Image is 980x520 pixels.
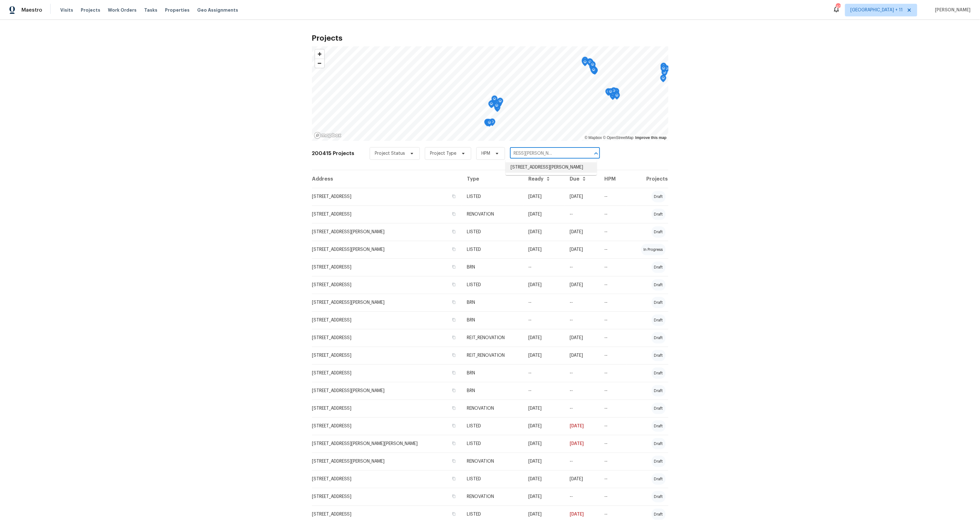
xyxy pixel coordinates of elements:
div: Map marker [587,58,593,68]
div: Map marker [582,57,588,66]
div: draft [652,473,666,485]
td: [STREET_ADDRESS] [312,488,462,506]
td: -- [524,311,565,329]
td: [STREET_ADDRESS][PERSON_NAME][PERSON_NAME] [312,435,462,453]
td: [DATE] [565,470,599,488]
td: -- [565,382,599,400]
div: draft [652,385,666,396]
td: -- [599,435,627,453]
td: [STREET_ADDRESS] [312,205,462,223]
td: [DATE] [524,223,565,241]
td: -- [565,294,599,311]
div: Map marker [607,88,614,98]
td: -- [599,223,627,241]
td: [DATE] [565,347,599,364]
div: draft [652,420,666,432]
a: OpenStreetMap [603,136,634,140]
td: -- [565,258,599,276]
button: Copy Address [451,246,457,252]
td: BRN [462,364,523,382]
td: [DATE] [565,223,599,241]
div: draft [652,279,666,291]
button: Copy Address [451,441,457,446]
span: Projects [81,7,100,13]
th: Due [565,170,599,188]
td: -- [599,382,627,400]
td: -- [599,311,627,329]
td: [DATE] [565,276,599,294]
div: Map marker [660,75,666,84]
td: -- [599,488,627,506]
td: LISTED [462,417,523,435]
td: -- [565,364,599,382]
button: Zoom out [315,59,324,68]
span: Project Status [375,150,405,157]
div: Map marker [488,101,495,110]
div: Map marker [495,99,502,109]
td: BRN [462,382,523,400]
a: Mapbox homepage [314,132,342,139]
div: Map marker [661,69,668,79]
td: [STREET_ADDRESS] [312,364,462,382]
span: Work Orders [108,7,137,13]
span: Tasks [144,8,157,12]
div: Map marker [614,92,620,102]
div: Map marker [582,58,588,67]
div: Map marker [590,66,597,76]
a: Mapbox [585,136,602,140]
div: Map marker [660,63,667,72]
td: [STREET_ADDRESS] [312,276,462,294]
span: HPM [482,150,490,157]
div: draft [652,226,666,238]
td: [STREET_ADDRESS][PERSON_NAME] [312,453,462,470]
td: -- [599,205,627,223]
div: draft [652,191,666,202]
td: BRN [462,294,523,311]
td: -- [565,453,599,470]
span: Maestro [21,7,42,13]
td: [DATE] [524,205,565,223]
td: RENOVATION [462,453,523,470]
div: Map marker [486,119,493,129]
div: Map marker [489,100,496,110]
td: [STREET_ADDRESS] [312,188,462,205]
td: -- [565,205,599,223]
div: Map marker [605,88,612,98]
li: [STREET_ADDRESS][PERSON_NAME] [506,162,597,173]
td: RENOVATION [462,205,523,223]
td: RENOVATION [462,400,523,417]
div: draft [652,332,666,344]
div: 409 [836,4,840,10]
td: -- [599,470,627,488]
td: [DATE] [524,453,565,470]
div: Map marker [582,59,588,68]
td: [DATE] [565,188,599,205]
div: Map marker [497,98,503,107]
td: -- [599,329,627,347]
td: -- [599,276,627,294]
h2: Projects [312,35,668,41]
canvas: Map [312,46,668,141]
button: Copy Address [451,352,457,358]
td: [STREET_ADDRESS] [312,400,462,417]
td: [STREET_ADDRESS] [312,311,462,329]
span: Geo Assignments [197,7,238,13]
div: Map marker [660,65,667,75]
button: Copy Address [451,370,457,376]
td: -- [599,453,627,470]
td: -- [599,364,627,382]
td: -- [599,347,627,364]
td: -- [599,258,627,276]
td: LISTED [462,470,523,488]
td: LISTED [462,276,523,294]
td: RENOVATION [462,488,523,506]
td: -- [565,400,599,417]
td: [STREET_ADDRESS][PERSON_NAME] [312,241,462,258]
td: -- [599,417,627,435]
div: Map marker [587,59,593,68]
th: Projects [627,170,668,188]
div: Map marker [590,66,597,76]
th: Address [312,170,462,188]
td: -- [599,400,627,417]
button: Copy Address [451,494,457,499]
